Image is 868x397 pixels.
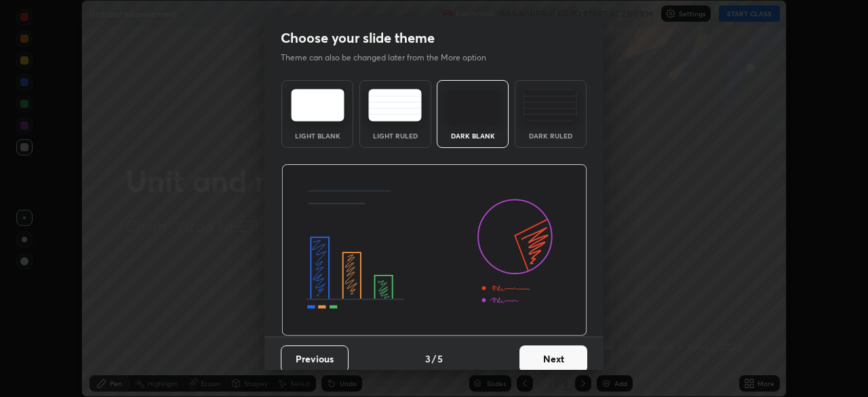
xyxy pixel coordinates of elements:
button: Next [519,345,587,373]
div: Dark Ruled [524,132,578,139]
div: Light Blank [290,132,344,139]
img: lightTheme.e5ed3b09.svg [291,89,344,121]
img: darkThemeBanner.d06ce4a2.svg [281,164,587,337]
h4: 3 [425,352,431,366]
h4: 5 [437,352,443,366]
p: Theme can also be changed later from the More option [281,52,500,64]
div: Dark Blank [446,132,500,139]
h2: Choose your slide theme [281,29,435,47]
img: darkTheme.f0cc69e5.svg [446,89,500,121]
img: darkRuledTheme.de295e13.svg [524,89,577,121]
h4: / [432,352,436,366]
img: lightRuledTheme.5fabf969.svg [368,89,422,121]
button: Previous [281,345,349,373]
div: Light Ruled [368,132,422,139]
